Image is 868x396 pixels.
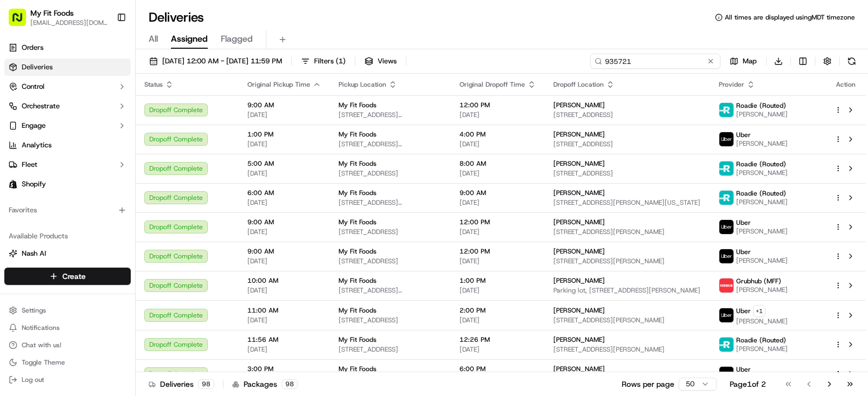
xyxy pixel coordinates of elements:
[339,159,376,168] span: My Fit Foods
[736,307,751,315] span: Uber
[553,159,605,168] span: [PERSON_NAME]
[30,8,74,18] button: My Fit Foods
[553,189,605,197] span: [PERSON_NAME]
[719,337,733,352] img: roadie-logo-v2.jpg
[339,257,442,265] span: [STREET_ADDRESS]
[553,140,701,148] span: [STREET_ADDRESS]
[9,249,126,258] a: Nash AI
[4,228,131,245] div: Available Products
[719,249,733,263] img: uber-new-logo.jpeg
[184,107,197,120] button: Start new chat
[339,228,442,236] span: [STREET_ADDRESS]
[296,54,350,69] button: Filters(1)
[339,306,376,315] span: My Fit Foods
[736,277,781,285] span: Grubhub (MFF)
[49,114,149,123] div: We're available if you need us!
[736,160,786,168] span: Roadie (Routed)
[247,159,321,168] span: 5:00 AM
[4,117,131,134] button: Engage
[149,379,214,389] div: Deliveries
[162,56,282,66] span: [DATE] 12:00 AM - [DATE] 11:59 PM
[459,316,536,324] span: [DATE]
[247,228,321,236] span: [DATE]
[87,238,178,257] a: 💻API Documentation
[247,365,321,373] span: 3:00 PM
[459,80,525,89] span: Original Dropoff Time
[719,80,744,89] span: Provider
[247,247,321,256] span: 9:00 AM
[736,110,788,119] span: [PERSON_NAME]
[22,306,46,315] span: Settings
[736,345,788,353] span: [PERSON_NAME]
[553,101,605,109] span: [PERSON_NAME]
[459,198,536,207] span: [DATE]
[92,243,100,252] div: 💻
[339,276,376,285] span: My Fit Foods
[553,80,604,89] span: Dropoff Location
[553,286,701,295] span: Parking lot, [STREET_ADDRESS][PERSON_NAME]
[34,197,116,206] span: Wisdom [PERSON_NAME]
[339,198,442,207] span: [STREET_ADDRESS][PERSON_NAME]
[103,242,174,253] span: API Documentation
[725,13,855,22] span: All times are displayed using MDT timezone
[247,80,310,89] span: Original Pickup Time
[22,101,60,111] span: Orchestrate
[730,379,766,389] div: Page 1 of 2
[553,169,701,178] span: [STREET_ADDRESS]
[736,139,788,148] span: [PERSON_NAME]
[719,132,733,146] img: uber-new-logo.jpeg
[736,131,751,139] span: Uber
[22,43,43,53] span: Orders
[124,168,146,177] span: [DATE]
[459,257,536,265] span: [DATE]
[22,323,60,332] span: Notifications
[459,247,536,256] span: 12:00 PM
[339,130,376,139] span: My Fit Foods
[247,345,321,354] span: [DATE]
[11,243,20,252] div: 📗
[339,218,376,226] span: My Fit Foods
[22,121,46,131] span: Engage
[7,238,87,257] a: 📗Knowledge Base
[736,256,788,265] span: [PERSON_NAME]
[171,33,208,46] span: Assigned
[736,227,788,236] span: [PERSON_NAME]
[247,189,321,197] span: 6:00 AM
[459,276,536,285] span: 1:00 PM
[339,140,442,148] span: [STREET_ADDRESS][PERSON_NAME]
[719,191,733,205] img: roadie-logo-v2.jpg
[108,269,131,277] span: Pylon
[168,139,197,152] button: See all
[62,271,86,282] span: Create
[719,220,733,234] img: uber-new-logo.jpeg
[11,187,28,208] img: Wisdom Oko
[4,372,131,387] button: Log out
[4,337,131,353] button: Chat with us!
[314,56,346,66] span: Filters
[459,159,536,168] span: 8:00 AM
[553,365,605,373] span: [PERSON_NAME]
[34,168,116,177] span: Wisdom [PERSON_NAME]
[22,168,30,177] img: 1736555255976-a54dd68f-1ca7-489b-9aae-adbdc363a1c4
[834,80,857,89] div: Action
[22,375,44,384] span: Log out
[22,341,61,349] span: Chat with us!
[22,160,37,170] span: Fleet
[22,82,44,92] span: Control
[28,70,195,81] input: Got a question? Start typing here...
[4,303,131,318] button: Settings
[4,4,112,30] button: My Fit Foods[EMAIL_ADDRESS][DOMAIN_NAME]
[221,33,253,46] span: Flagged
[149,9,204,26] h1: Deliveries
[339,286,442,295] span: [STREET_ADDRESS][PERSON_NAME]
[22,249,46,258] span: Nash AI
[339,169,442,178] span: [STREET_ADDRESS]
[22,62,53,72] span: Deliveries
[459,365,536,373] span: 6:00 PM
[247,306,321,315] span: 11:00 AM
[247,276,321,285] span: 10:00 AM
[459,286,536,295] span: [DATE]
[4,245,131,262] button: Nash AI
[282,379,298,389] div: 98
